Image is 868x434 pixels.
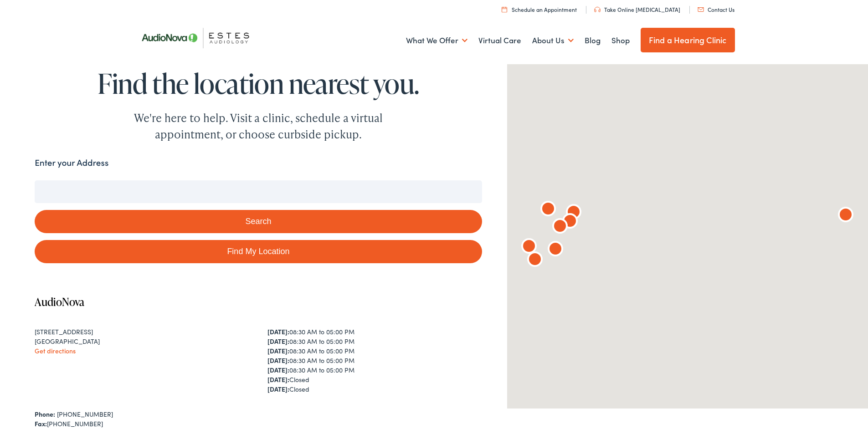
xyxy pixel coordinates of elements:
[267,375,289,384] strong: [DATE]:
[35,180,482,203] input: Enter your address or zip code
[594,5,680,13] a: Take Online [MEDICAL_DATA]
[549,216,571,238] div: AudioNova
[35,337,249,346] div: [GEOGRAPHIC_DATA]
[406,24,467,57] a: What We Offer
[537,199,559,221] div: AudioNova
[35,156,108,169] label: Enter your Address
[35,419,482,429] div: [PHONE_NUMBER]
[35,210,482,233] button: Search
[835,205,857,227] div: AudioNova
[611,24,630,57] a: Shop
[267,356,289,365] strong: [DATE]:
[518,236,540,258] div: AudioNova
[267,384,289,393] strong: [DATE]:
[698,7,704,12] img: utility icon
[35,68,482,98] h1: Find the location nearest you.
[35,294,84,309] a: AudioNova
[698,5,734,13] a: Contact Us
[35,409,55,419] strong: Phone:
[585,24,601,57] a: Blog
[35,327,249,337] div: [STREET_ADDRESS]
[641,28,735,52] a: Find a Hearing Clinic
[267,365,289,374] strong: [DATE]:
[502,5,577,13] a: Schedule an Appointment
[113,110,404,143] div: We're here to help. Visit a clinic, schedule a virtual appointment, or choose curbside pickup.
[532,24,574,57] a: About Us
[57,409,113,419] a: [PHONE_NUMBER]
[267,346,289,355] strong: [DATE]:
[35,419,47,428] strong: Fax:
[35,240,482,263] a: Find My Location
[563,202,585,224] div: AudioNova
[267,327,482,394] div: 08:30 AM to 05:00 PM 08:30 AM to 05:00 PM 08:30 AM to 05:00 PM 08:30 AM to 05:00 PM 08:30 AM to 0...
[594,7,601,12] img: utility icon
[502,6,507,12] img: utility icon
[267,337,289,346] strong: [DATE]:
[35,346,76,355] a: Get directions
[559,211,581,233] div: AudioNova
[267,327,289,336] strong: [DATE]:
[478,24,521,57] a: Virtual Care
[524,250,546,271] div: AudioNova
[544,239,566,261] div: AudioNova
